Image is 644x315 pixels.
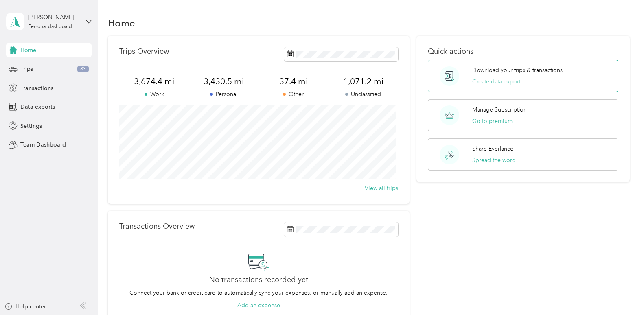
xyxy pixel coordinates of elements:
[20,46,36,55] span: Home
[119,222,195,231] p: Transactions Overview
[189,90,258,98] p: Personal
[20,65,33,73] span: Trips
[472,77,521,86] button: Create data export
[598,269,644,315] iframe: Everlance-gr Chat Button Frame
[428,47,618,56] p: Quick actions
[472,117,513,125] button: Go to premium
[472,66,563,74] p: Download your trips & transactions
[28,24,72,29] div: Personal dashboard
[129,289,388,297] p: Connect your bank or credit card to automatically sync your expenses, or manually add an expense.
[20,122,42,130] span: Settings
[20,140,66,149] span: Team Dashboard
[119,47,169,56] p: Trips Overview
[108,19,135,27] h1: Home
[472,105,527,114] p: Manage Subscription
[329,90,398,98] p: Unclassified
[472,144,513,153] p: Share Everlance
[119,90,189,98] p: Work
[472,156,516,164] button: Spread the word
[20,103,55,111] span: Data exports
[77,66,89,73] span: 83
[20,84,53,92] span: Transactions
[189,76,258,87] span: 3,430.5 mi
[258,90,328,98] p: Other
[237,301,280,310] button: Add an expense
[119,76,189,87] span: 3,674.4 mi
[258,76,328,87] span: 37.4 mi
[28,13,79,22] div: [PERSON_NAME]
[4,302,46,311] button: Help center
[365,184,398,192] button: View all trips
[209,276,308,284] h2: No transactions recorded yet
[329,76,398,87] span: 1,071.2 mi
